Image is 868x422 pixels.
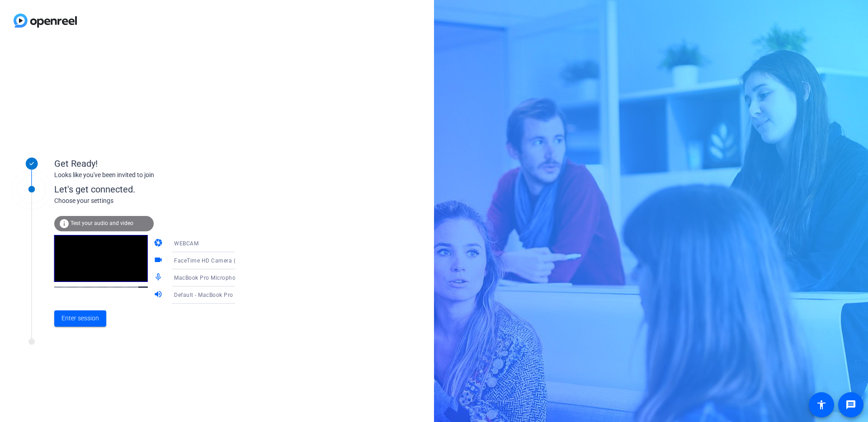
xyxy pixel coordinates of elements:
mat-icon: message [845,399,856,410]
span: Enter session [61,314,99,323]
div: Get Ready! [54,157,235,170]
mat-icon: mic_none [154,272,165,283]
mat-icon: accessibility [816,399,827,410]
mat-icon: camera [154,238,165,249]
mat-icon: volume_up [154,290,165,300]
mat-icon: videocam [154,255,165,266]
span: Test your audio and video [71,220,133,226]
mat-icon: info [59,218,70,229]
div: Let's get connected. [54,183,254,196]
button: Enter session [54,310,106,327]
span: MacBook Pro Microphone (Built-in) [174,274,266,281]
span: FaceTime HD Camera (3A71:F4B5) [174,257,267,264]
div: Looks like you've been invited to join [54,170,235,180]
span: WEBCAM [174,240,198,247]
div: Choose your settings [54,196,254,206]
span: Default - MacBook Pro Speakers (Built-in) [174,291,283,298]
